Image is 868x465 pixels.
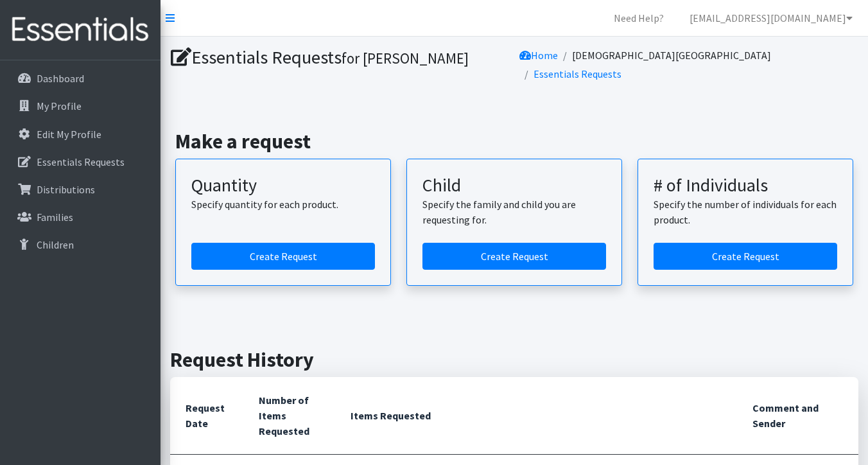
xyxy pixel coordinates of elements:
[603,5,674,31] a: Need Help?
[5,66,155,91] a: Dashboard
[654,243,837,270] a: Create a request by number of individuals
[37,128,101,141] p: Edit My Profile
[679,5,863,31] a: [EMAIL_ADDRESS][DOMAIN_NAME]
[37,72,84,85] p: Dashboard
[654,175,837,197] h3: # of Individuals
[191,197,375,212] p: Specify quantity for each product.
[534,67,621,80] a: Essentials Requests
[335,377,737,455] th: Items Requested
[37,100,82,112] p: My Profile
[37,183,95,196] p: Distributions
[5,149,155,175] a: Essentials Requests
[243,377,335,455] th: Number of Items Requested
[175,129,853,154] h2: Make a request
[5,177,155,202] a: Distributions
[342,49,469,67] small: for [PERSON_NAME]
[422,175,606,197] h3: Child
[572,49,771,62] a: [DEMOGRAPHIC_DATA][GEOGRAPHIC_DATA]
[422,197,606,227] p: Specify the family and child you are requesting for.
[37,155,125,168] p: Essentials Requests
[37,211,73,224] p: Families
[737,377,858,455] th: Comment and Sender
[170,377,243,455] th: Request Date
[171,46,510,69] h1: Essentials Requests
[37,238,74,251] p: Children
[170,347,858,372] h2: Request History
[5,93,155,119] a: My Profile
[191,175,375,197] h3: Quantity
[191,243,375,270] a: Create a request by quantity
[422,243,606,270] a: Create a request for a child or family
[5,232,155,258] a: Children
[5,121,155,147] a: Edit My Profile
[5,8,155,51] img: HumanEssentials
[654,197,837,227] p: Specify the number of individuals for each product.
[519,49,558,62] a: Home
[5,204,155,230] a: Families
